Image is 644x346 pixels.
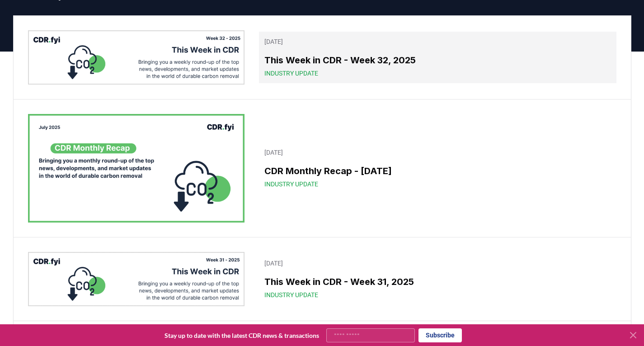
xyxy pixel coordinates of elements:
[264,69,318,78] span: Industry Update
[28,30,245,85] img: This Week in CDR - Week 32, 2025 blog post image
[28,252,245,306] img: This Week in CDR - Week 31, 2025 blog post image
[264,37,611,46] p: [DATE]
[264,275,611,289] h3: This Week in CDR - Week 31, 2025
[264,148,611,157] p: [DATE]
[264,164,611,178] h3: CDR Monthly Recap - [DATE]
[264,290,318,299] span: Industry Update
[264,53,611,67] h3: This Week in CDR - Week 32, 2025
[259,142,616,194] a: [DATE]CDR Monthly Recap - [DATE]Industry Update
[28,114,245,223] img: CDR Monthly Recap - July 2025 blog post image
[259,32,616,83] a: [DATE]This Week in CDR - Week 32, 2025Industry Update
[264,259,611,268] p: [DATE]
[259,253,616,305] a: [DATE]This Week in CDR - Week 31, 2025Industry Update
[264,180,318,189] span: Industry Update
